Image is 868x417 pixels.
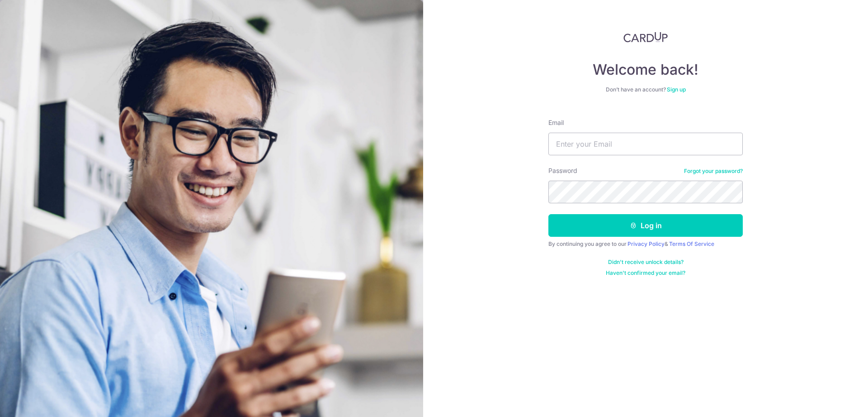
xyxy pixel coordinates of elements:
button: Log in [548,214,743,237]
a: Forgot your password? [684,168,743,175]
a: Sign up [667,86,686,93]
a: Haven't confirmed your email? [606,269,685,277]
img: CardUp Logo [623,32,668,43]
a: Privacy Policy [627,240,665,247]
div: By continuing you agree to our & [548,240,743,248]
input: Enter your Email [548,133,743,155]
label: Email [548,118,564,127]
div: Don’t have an account? [548,86,743,93]
a: Didn't receive unlock details? [608,259,684,266]
label: Password [548,166,577,175]
a: Terms Of Service [669,240,714,247]
h4: Welcome back! [548,61,743,79]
